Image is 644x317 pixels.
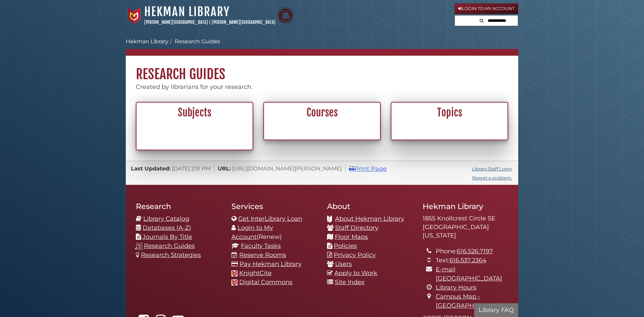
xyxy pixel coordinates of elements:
a: Journals By Title [143,233,192,241]
span: Created by librarians for your research. [136,83,253,91]
img: research-guides-icon-white_37x37.png [135,243,142,250]
a: Faculty Tasks [241,242,281,250]
a: Users [335,260,352,268]
a: 616.526.7197 [457,248,493,255]
a: Staff Directory [335,224,378,231]
a: Login to My Account [231,224,273,241]
span: Last Updated: [131,165,170,172]
address: 1855 Knollcrest Circle SE [GEOGRAPHIC_DATA][US_STATE] [423,214,508,240]
a: Digital Commons [239,278,292,286]
h2: About [327,202,413,211]
a: Reserve Rooms [239,251,286,259]
a: [PERSON_NAME][GEOGRAPHIC_DATA] [144,19,208,25]
h1: Research Guides [126,56,518,83]
h2: Courses [268,106,376,119]
a: Report a problem. [472,175,512,180]
a: Hekman Library [144,4,230,19]
a: Privacy Policy [334,251,376,259]
nav: breadcrumb [126,38,518,56]
a: Databases (A-Z) [143,224,191,231]
a: Get InterLibrary Loan [238,215,302,222]
a: Site Index [335,278,365,286]
a: Research Guides [144,242,195,250]
a: Print Page [349,165,387,172]
a: Research Guides [175,38,220,45]
li: (Renew) [231,223,317,242]
a: 616.537.2364 [449,257,486,264]
h2: Research [136,202,221,211]
i: Search [480,18,484,23]
img: Calvin Theological Seminary [277,7,294,24]
a: Floor Maps [335,233,368,241]
h2: Services [231,202,317,211]
h2: Subjects [140,106,249,119]
button: Library FAQ [474,303,518,317]
a: KnightCite [239,269,272,277]
img: Calvin favicon logo [231,270,237,276]
h2: Hekman Library [423,202,508,211]
a: Policies [334,242,357,250]
h2: Topics [395,106,504,119]
a: Research Strategies [141,251,201,259]
a: Library Staff Login [472,166,512,171]
a: About Hekman Library [335,215,404,222]
a: Login to My Account [454,3,518,14]
a: Hekman Library [126,38,168,45]
a: [PERSON_NAME][GEOGRAPHIC_DATA] [212,19,275,25]
a: Pay Hekman Library [239,260,302,268]
i: Print Page [349,166,355,172]
span: [URL][DOMAIN_NAME][PERSON_NAME] [232,165,342,172]
button: Search [478,15,486,24]
a: Library Catalog [143,215,189,222]
a: E-mail [GEOGRAPHIC_DATA] [436,266,502,282]
a: Campus Map - [GEOGRAPHIC_DATA] [436,293,502,309]
li: Phone: [436,247,508,256]
img: Calvin favicon logo [231,279,237,285]
a: Apply to Work [334,269,377,277]
img: Calvin University [126,7,143,24]
span: URL: [218,165,231,172]
span: | [209,19,211,25]
span: [DATE] 2:51 PM [172,165,211,172]
li: Text: [436,256,508,265]
a: Library Hours [436,284,476,291]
